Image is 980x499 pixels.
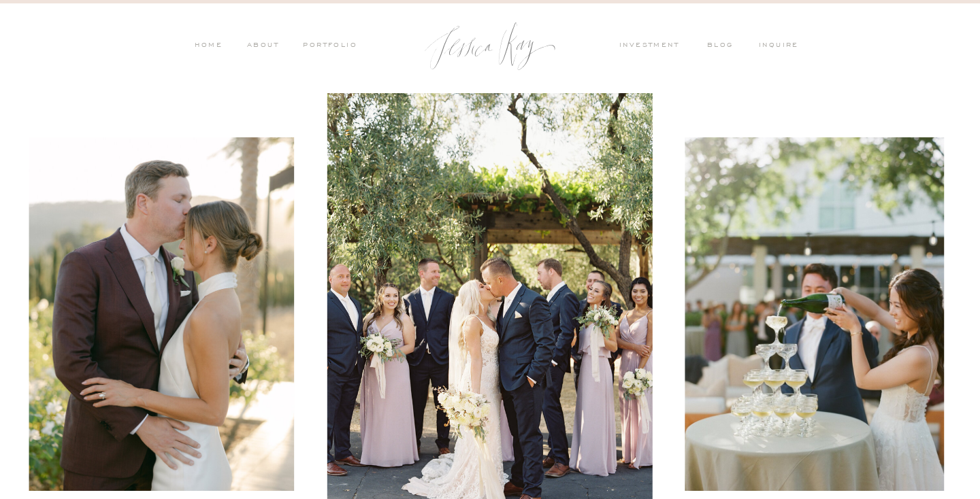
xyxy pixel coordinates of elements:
[194,40,223,52] a: HOME
[619,40,686,52] a: investment
[301,40,357,52] a: PORTFOLIO
[29,137,294,491] img: A couple sharing an intimate moment together at sunset during their wedding at Caymus Vineyards i...
[707,40,742,52] a: blog
[759,40,805,52] a: inquire
[685,137,945,491] img: A joyful moment of a bride and groom pouring champagne into a tower of glasses during their elega...
[244,40,279,52] a: ABOUT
